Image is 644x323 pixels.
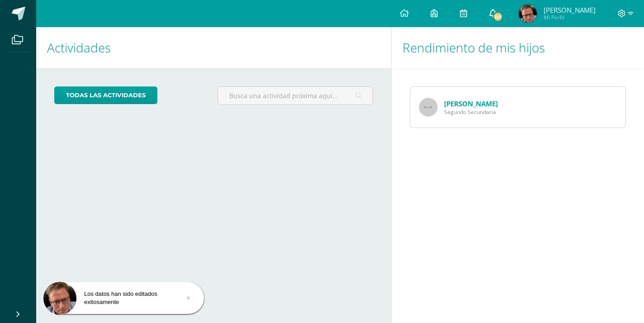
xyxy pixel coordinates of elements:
[544,14,596,21] span: Mi Perfil
[444,99,498,108] a: [PERSON_NAME]
[544,5,596,14] span: [PERSON_NAME]
[54,86,157,104] a: todas las Actividades
[419,98,437,116] img: 65x65
[493,12,503,22] span: 121
[519,5,537,23] img: 770f4ea6cffc960f6b8c338083f3290b.png
[402,27,633,68] h1: Rendimiento de mis hijos
[47,27,380,68] h1: Actividades
[218,87,373,104] input: Busca una actividad próxima aquí...
[43,290,204,306] div: Los datos han sido editados exitosamente
[444,108,498,116] span: Segundo Secundaria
